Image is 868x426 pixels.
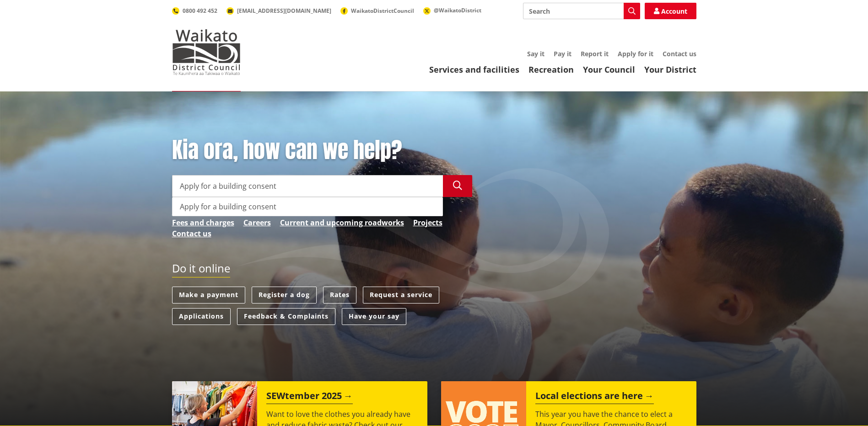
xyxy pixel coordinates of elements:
input: Search input [172,175,443,197]
iframe: Messenger Launcher [826,388,859,421]
a: Feedback & Complaints [237,308,335,325]
a: Contact us [663,49,696,58]
a: Account [645,3,696,19]
a: Your Council [583,64,635,75]
a: Have your say [342,308,406,325]
a: Make a payment [172,287,245,304]
h2: Local elections are here [535,390,654,404]
a: @WaikatoDistrict [423,6,481,14]
a: Applications [172,308,231,325]
h1: Kia ora, how can we help? [172,137,472,164]
a: [EMAIL_ADDRESS][DOMAIN_NAME] [226,7,331,15]
a: Fees and charges [172,217,234,228]
span: @WaikatoDistrict [434,6,481,14]
a: Services and facilities [429,64,519,75]
a: Request a service [363,287,439,304]
a: Register a dog [252,287,317,304]
h2: Do it online [172,262,230,278]
span: 0800 492 452 [183,7,217,15]
a: WaikatoDistrictCouncil [340,7,414,15]
a: Contact us [172,228,211,239]
a: Rates [323,287,356,304]
a: Say it [527,49,545,58]
a: 0800 492 452 [172,7,217,15]
a: Your District [644,64,696,75]
a: Careers [243,217,271,228]
input: Search input [523,3,640,19]
a: Recreation [528,64,574,75]
h2: SEWtember 2025 [266,390,353,404]
a: Report it [581,49,609,58]
div: Apply for a building consent [173,197,442,216]
a: Projects [413,217,442,228]
a: Pay it [554,49,571,58]
a: Current and upcoming roadworks [280,217,404,228]
span: [EMAIL_ADDRESS][DOMAIN_NAME] [237,7,331,15]
a: Apply for it [618,49,653,58]
img: Waikato District Council - Te Kaunihera aa Takiwaa o Waikato [172,29,241,75]
span: WaikatoDistrictCouncil [351,7,414,15]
